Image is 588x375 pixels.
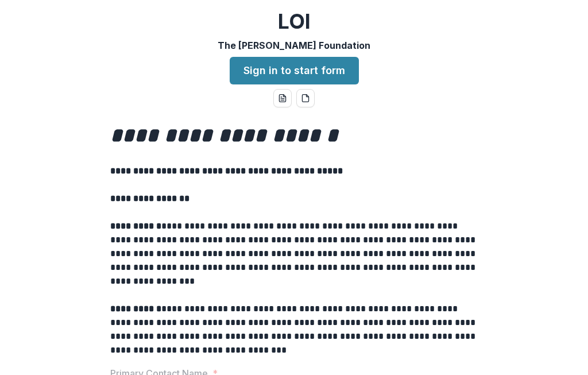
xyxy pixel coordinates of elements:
button: pdf-download [296,89,315,107]
p: The [PERSON_NAME] Foundation [218,38,370,52]
h2: LOI [278,9,311,34]
button: word-download [273,89,292,107]
a: Sign in to start form [230,57,359,84]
